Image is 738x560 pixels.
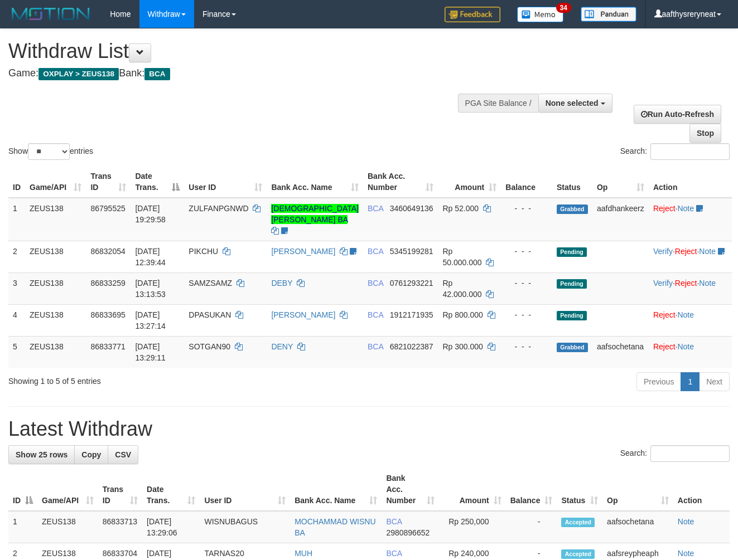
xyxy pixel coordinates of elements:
td: Rp 250,000 [439,511,506,543]
a: Reject [653,342,676,351]
a: Reject [675,279,697,288]
span: 86832054 [90,247,125,256]
img: Button%20Memo.svg [517,7,564,22]
input: Search: [650,445,730,462]
a: Note [699,279,716,288]
span: 34 [556,3,571,13]
label: Search: [620,143,730,160]
th: Trans ID: activate to sort column ascending [98,468,142,511]
span: BCA [386,549,402,558]
th: Balance: activate to sort column ascending [506,468,557,511]
td: ZEUS138 [37,511,98,543]
a: Note [677,310,694,319]
span: Grabbed [557,204,588,214]
span: BCA [368,342,383,351]
span: BCA [368,279,383,288]
span: Accepted [561,549,595,559]
a: Note [678,517,694,526]
th: Date Trans.: activate to sort column descending [131,166,184,198]
a: Previous [636,372,681,391]
td: · [649,198,732,241]
select: Showentries [28,143,70,160]
span: Copy 3460649136 to clipboard [390,204,433,213]
div: - - - [505,277,548,289]
div: - - - [505,203,548,214]
td: · [649,304,732,336]
th: Amount: activate to sort column ascending [439,468,506,511]
span: SAMZSAMZ [189,279,232,288]
td: 2 [8,241,25,272]
a: Stop [689,124,721,143]
span: BCA [368,204,383,213]
span: BCA [386,517,402,526]
td: · · [649,272,732,304]
span: DPASUKAN [189,310,231,319]
td: WISNUBAGUS [200,511,290,543]
a: Verify [653,247,673,256]
label: Search: [620,445,730,462]
a: Next [699,372,730,391]
td: ZEUS138 [25,336,86,368]
div: - - - [505,246,548,257]
a: MOCHAMMAD WISNU BA [295,517,375,537]
td: [DATE] 13:29:06 [142,511,200,543]
span: Grabbed [557,343,588,352]
span: None selected [546,99,599,108]
th: Game/API: activate to sort column ascending [37,468,98,511]
td: aafsochetana [602,511,673,543]
a: Show 25 rows [8,445,75,464]
input: Search: [650,143,730,160]
span: Rp 52.000 [442,204,479,213]
span: Copy 2980896652 to clipboard [386,528,430,537]
td: ZEUS138 [25,272,86,304]
span: Pending [557,311,587,320]
span: BCA [144,68,170,80]
a: DEBY [271,279,292,288]
span: Copy 6821022387 to clipboard [390,342,433,351]
span: [DATE] 13:27:14 [135,310,166,330]
span: Rp 300.000 [442,342,483,351]
a: Note [678,549,694,558]
span: 86795525 [90,204,125,213]
td: 86833713 [98,511,142,543]
a: Verify [653,279,673,288]
td: aafdhankeerz [592,198,649,241]
a: Note [677,204,694,213]
a: Reject [675,247,697,256]
span: Rp 50.000.000 [442,247,481,267]
img: Feedback.jpg [445,7,500,22]
a: Run Auto-Refresh [634,105,721,124]
a: [DEMOGRAPHIC_DATA][PERSON_NAME] BA [271,204,359,224]
td: ZEUS138 [25,198,86,241]
a: Reject [653,204,676,213]
div: PGA Site Balance / [458,94,538,113]
td: 4 [8,304,25,336]
th: ID: activate to sort column descending [8,468,37,511]
span: [DATE] 12:39:44 [135,247,166,267]
span: Pending [557,279,587,289]
th: Balance [501,166,552,198]
a: Note [677,342,694,351]
span: [DATE] 13:13:53 [135,279,166,299]
a: Note [699,247,716,256]
img: panduan.png [581,7,636,22]
span: [DATE] 13:29:11 [135,342,166,362]
th: Action [673,468,730,511]
span: BCA [368,247,383,256]
span: Rp 800.000 [442,310,483,319]
span: OXPLAY > ZEUS138 [38,68,119,80]
td: - [506,511,557,543]
th: Trans ID: activate to sort column ascending [86,166,131,198]
a: DENY [271,342,293,351]
span: Copy 5345199281 to clipboard [390,247,433,256]
th: Game/API: activate to sort column ascending [25,166,86,198]
td: 5 [8,336,25,368]
td: · · [649,241,732,272]
a: [PERSON_NAME] [271,310,335,319]
td: · [649,336,732,368]
th: Bank Acc. Name: activate to sort column ascending [290,468,382,511]
td: ZEUS138 [25,241,86,272]
th: Amount: activate to sort column ascending [438,166,501,198]
span: Accepted [561,518,595,527]
td: 3 [8,272,25,304]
